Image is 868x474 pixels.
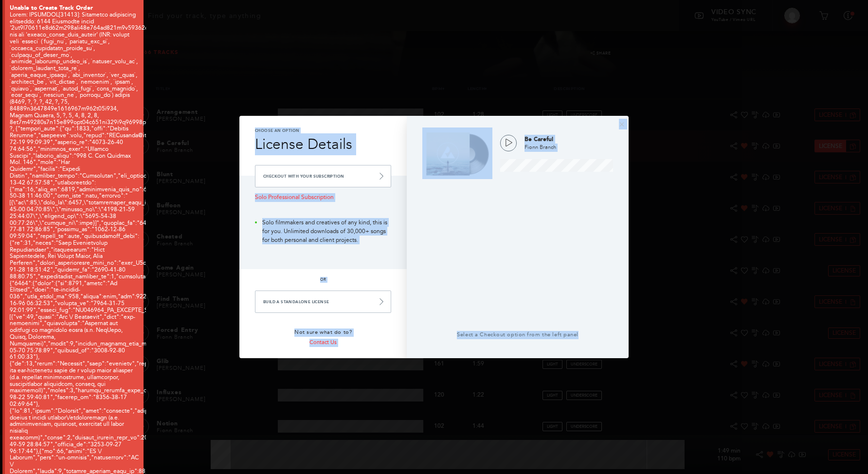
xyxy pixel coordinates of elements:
p: Not sure what do to? [255,328,391,337]
p: Solo Professional Subscription [255,193,391,214]
a: Checkout with your Subscription [255,165,391,187]
p: Select a Checkout option from the left panel [422,331,613,339]
button: × [619,120,625,128]
div: Unable to Create Track Order [10,5,139,12]
p: Fionn Branch [524,144,613,152]
p: or [255,277,391,283]
img: Be Careful [422,128,492,180]
h3: License Details [255,133,391,155]
a: Contact Us [309,339,337,346]
a: Build a Standalone License [255,291,391,313]
p: Be Careful [524,135,613,144]
li: Solo filmmakers and creatives of any kind, this is for you. Unlimited downloads of 30,000+ songs ... [255,218,391,244]
p: Choose an Option [255,128,391,133]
